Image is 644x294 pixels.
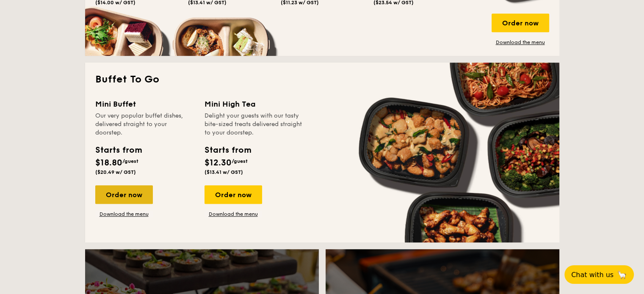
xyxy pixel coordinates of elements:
a: Download the menu [492,39,549,46]
div: Our very popular buffet dishes, delivered straight to your doorstep. [95,112,194,137]
div: Starts from [95,144,141,157]
span: $18.80 [95,158,122,168]
h2: Buffet To Go [95,73,549,86]
a: Download the menu [95,211,153,217]
span: ($13.41 w/ GST) [205,169,243,175]
div: Mini High Tea [205,98,304,110]
a: Download the menu [205,211,262,217]
div: Mini Buffet [95,98,194,110]
span: $12.30 [205,158,232,168]
div: Order now [205,185,262,204]
div: Delight your guests with our tasty bite-sized treats delivered straight to your doorstep. [205,112,304,137]
div: Order now [492,14,549,32]
span: Chat with us [571,271,614,279]
span: 🦙 [617,270,627,280]
span: ($20.49 w/ GST) [95,169,136,175]
div: Order now [95,185,153,204]
button: Chat with us🦙 [564,265,634,284]
div: Starts from [205,144,251,157]
span: /guest [122,158,138,164]
span: /guest [232,158,248,164]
